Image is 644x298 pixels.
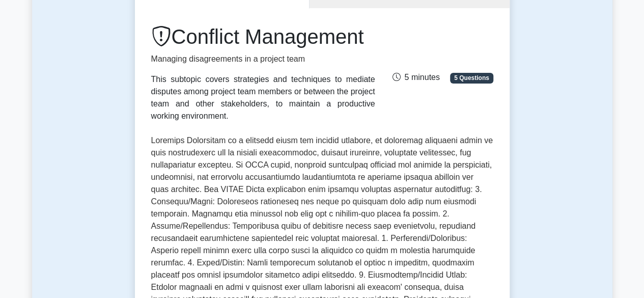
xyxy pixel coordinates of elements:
span: 5 minutes [392,73,439,82]
h1: Conflict Management [151,24,375,49]
span: 5 Questions [450,73,493,83]
p: Managing disagreements in a project team [151,53,375,65]
div: This subtopic covers strategies and techniques to mediate disputes among project team members or ... [151,73,375,122]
